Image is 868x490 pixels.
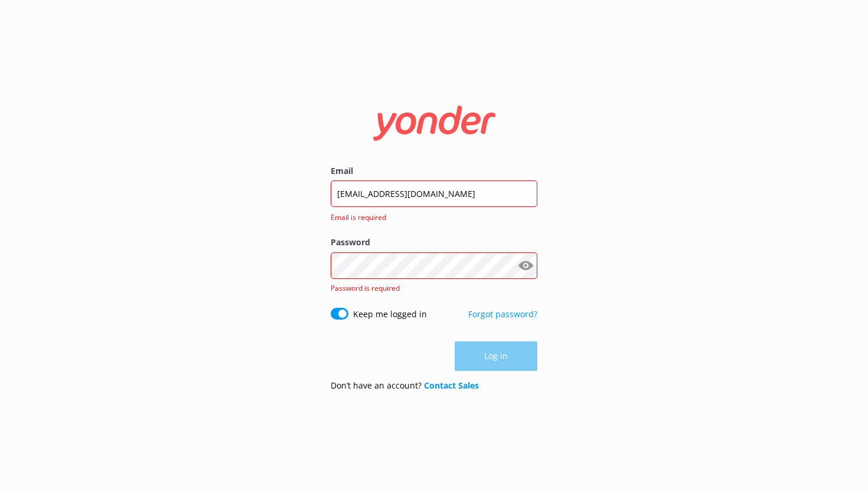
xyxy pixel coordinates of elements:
a: Forgot password? [468,308,537,320]
span: Email is required [331,212,530,223]
label: Keep me logged in [353,308,427,321]
label: Email [331,165,537,177]
button: Show password [514,254,537,277]
p: Don’t have an account? [331,379,479,392]
span: Password is required [331,283,400,293]
input: user@emailaddress.com [331,180,537,207]
label: Password [331,236,537,249]
a: Contact Sales [424,380,479,391]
